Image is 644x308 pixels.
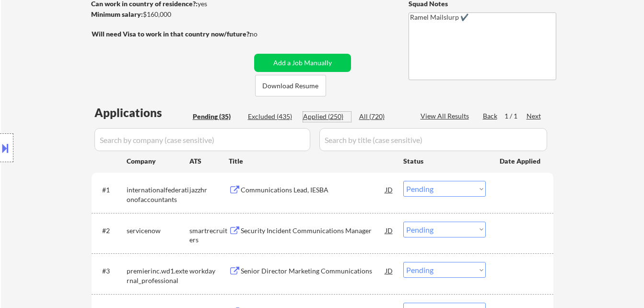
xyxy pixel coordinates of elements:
[241,226,386,236] div: Security Incident Communications Manager
[359,112,407,121] div: All (720)
[385,181,394,198] div: JD
[229,156,394,166] div: Title
[483,111,498,121] div: Back
[91,10,251,19] div: $160,000
[421,111,472,121] div: View All Results
[403,152,486,169] div: Status
[303,112,351,121] div: Applied (250)
[385,222,394,239] div: JD
[102,266,119,276] div: #3
[193,112,241,121] div: Pending (35)
[189,156,229,166] div: ATS
[527,111,542,121] div: Next
[92,30,251,38] strong: Will need Visa to work in that country now/future?:
[189,266,229,276] div: workday
[127,266,189,285] div: premierinc.wd1.external_professional
[189,226,229,245] div: smartrecruiters
[94,128,310,151] input: Search by company (case sensitive)
[500,156,542,166] div: Date Applied
[248,112,296,121] div: Excluded (435)
[255,75,326,96] button: Download Resume
[91,10,143,18] strong: Minimum salary:
[250,29,277,39] div: no
[504,111,527,121] div: 1 / 1
[319,128,547,151] input: Search by title (case sensitive)
[241,266,386,276] div: Senior Director Marketing Communications
[385,262,394,279] div: JD
[254,54,351,72] button: Add a Job Manually
[241,185,386,195] div: Communications Lead, IESBA
[189,185,229,195] div: jazzhr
